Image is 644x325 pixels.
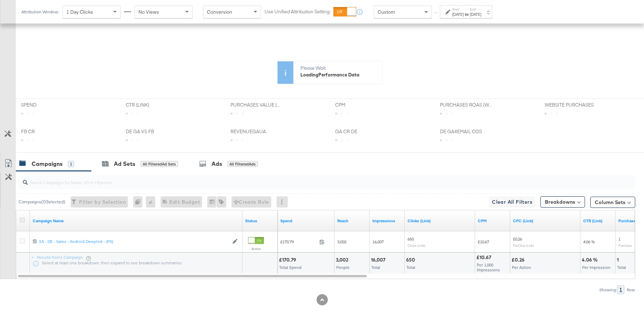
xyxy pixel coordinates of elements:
div: 3,002 [336,257,350,263]
span: 16,007 [372,239,384,244]
div: Row [626,287,635,292]
span: Custom [378,9,395,15]
div: Campaigns ( 0 Selected) [19,199,65,205]
a: The number of clicks on links appearing on your ad or Page that direct people to your sites off F... [408,218,472,224]
div: All Filtered Ad Sets [141,161,178,167]
span: Total [371,265,380,270]
span: £10.67 [478,239,489,244]
sub: Per Click (Link) [513,243,534,248]
span: 1 [618,236,620,242]
span: Total [406,265,415,270]
div: [DATE] [470,12,481,17]
div: 1 [617,257,621,263]
div: SA - DE - Sales - Android Deeplink - (PS) [39,239,229,244]
span: 3,002 [337,239,346,244]
a: The total amount spent to date. [280,218,332,224]
span: People [336,265,350,270]
span: Per Impression [582,265,611,270]
strong: to [464,12,470,17]
div: Ads [212,160,222,168]
label: End: [470,7,481,12]
div: 0 [133,196,146,208]
input: Search Campaigns by Name, ID or Objective [28,172,579,186]
div: Attribution Window: [21,9,59,14]
div: £0.26 [512,257,527,263]
span: Total Spend [279,265,301,270]
div: [DATE] [452,12,464,17]
a: The average cost you've paid to have 1,000 impressions of your ad. [478,218,507,224]
a: The number of times your ad was served. On mobile apps an ad is counted as served the first time ... [372,218,402,224]
span: Total [617,265,626,270]
a: Shows the current state of your Ad Campaign. [245,218,275,224]
div: £170.79 [279,257,298,263]
a: The number of clicks received on a link in your ad divided by the number of impressions. [583,218,613,224]
sub: Purchase [618,243,632,248]
span: £0.26 [513,236,522,242]
label: Start: [452,7,464,12]
div: 1 [617,285,624,294]
span: No Views [138,9,159,15]
span: Per Action [512,265,531,270]
label: Use Unified Attribution Setting: [265,8,331,15]
sub: Clicks (Link) [408,243,425,248]
span: 4.06 % [583,239,595,244]
span: 650 [408,236,414,242]
div: Campaigns [32,160,63,168]
button: Breakdowns [540,196,585,208]
div: 4.06 % [582,257,600,263]
label: Active [248,246,264,251]
span: Per 1,000 Impressions [477,262,500,272]
div: 16,007 [371,257,388,263]
button: Column Sets [590,197,635,208]
span: Clear All Filters [492,198,532,206]
span: ↑ [432,12,439,14]
button: Clear All Filters [489,196,535,208]
div: Showing: [599,287,617,292]
a: The average cost for each link click you've received from your ad. [513,218,578,224]
a: The number of people your ad was served to. [337,218,367,224]
span: Conversion [207,9,232,15]
div: £10.67 [476,254,493,261]
a: Your campaign name. [33,218,240,224]
span: 1 Day Clicks [66,9,93,15]
div: All Filtered Ads [227,161,258,167]
span: £170.79 [280,239,317,244]
a: SA - DE - Sales - Android Deeplink - (PS) [39,239,229,245]
div: 1 [68,161,74,167]
div: Ad Sets [114,160,135,168]
div: 650 [406,257,417,263]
